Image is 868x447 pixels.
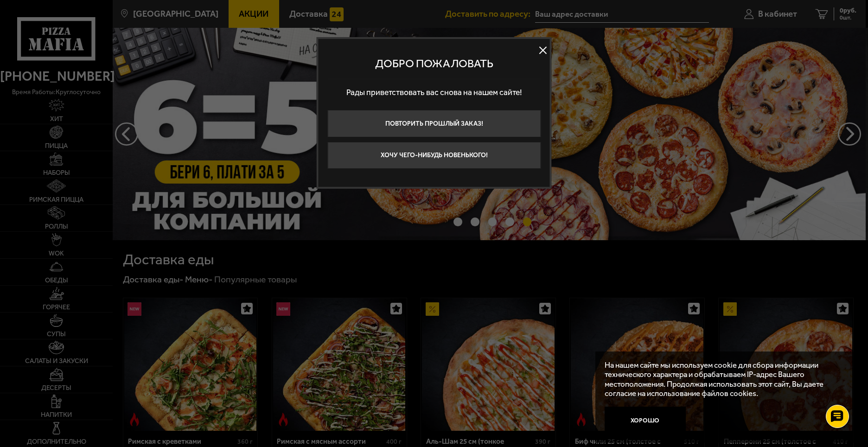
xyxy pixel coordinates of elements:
[327,79,541,106] p: Рады приветствовать вас снова на нашем сайте!
[327,57,541,70] p: Добро пожаловать
[327,110,541,137] button: Повторить прошлый заказ!
[605,407,686,434] button: Хорошо
[605,360,842,398] p: На нашем сайте мы используем cookie для сбора информации технического характера и обрабатываем IP...
[327,142,541,169] button: Хочу чего-нибудь новенького!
